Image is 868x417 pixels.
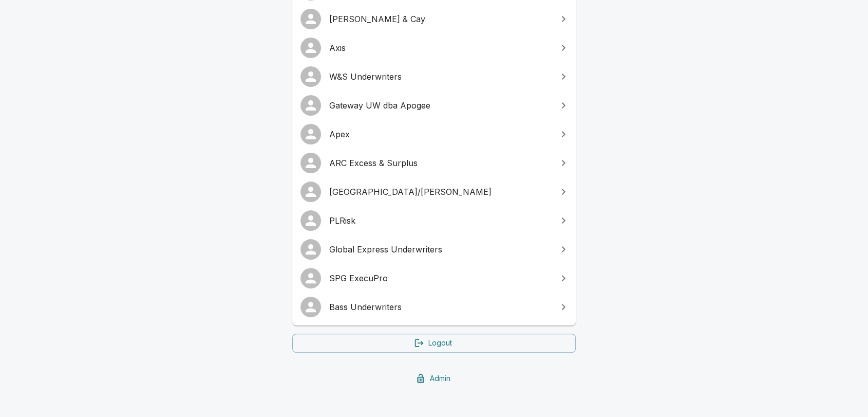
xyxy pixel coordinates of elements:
span: W&S Underwriters [329,70,551,83]
a: PLRisk [292,206,576,235]
a: SPG ExecuPro [292,264,576,293]
a: Bass Underwriters [292,293,576,321]
span: Bass Underwriters [329,301,551,313]
span: PLRisk [329,214,551,227]
span: Axis [329,42,551,54]
span: [PERSON_NAME] & Cay [329,13,551,25]
span: SPG ExecuPro [329,272,551,284]
span: ARC Excess & Surplus [329,157,551,169]
a: ARC Excess & Surplus [292,149,576,177]
a: Global Express Underwriters [292,235,576,264]
a: Apex [292,120,576,149]
a: Logout [292,334,576,353]
a: W&S Underwriters [292,62,576,91]
a: Admin [292,369,576,388]
a: [PERSON_NAME] & Cay [292,5,576,33]
span: Global Express Underwriters [329,243,551,256]
span: Gateway UW dba Apogee [329,99,551,112]
span: [GEOGRAPHIC_DATA]/[PERSON_NAME] [329,186,551,198]
a: Gateway UW dba Apogee [292,91,576,120]
a: Axis [292,33,576,62]
a: [GEOGRAPHIC_DATA]/[PERSON_NAME] [292,177,576,206]
span: Apex [329,128,551,140]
